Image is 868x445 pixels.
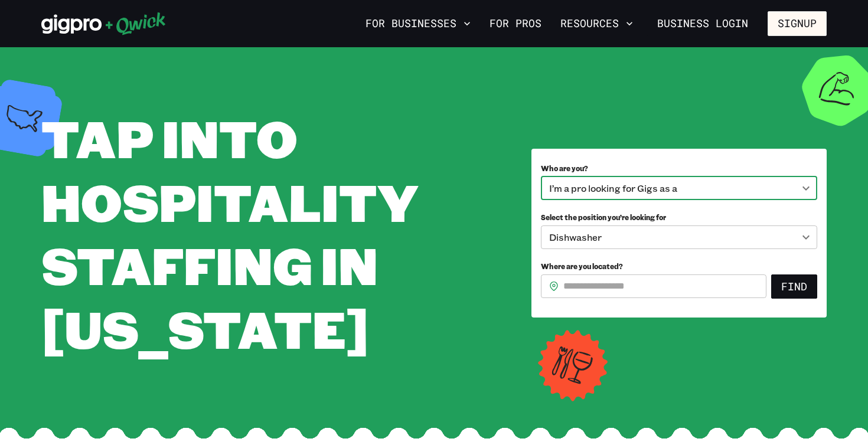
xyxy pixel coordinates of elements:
[541,163,588,173] span: Who are you?
[771,274,817,299] button: Find
[768,11,827,36] button: Signup
[541,212,666,222] span: Select the position you’re looking for
[556,14,638,34] button: Resources
[541,176,817,200] div: I’m a pro looking for Gigs as a
[541,225,817,249] div: Dishwasher
[485,14,546,34] a: For Pros
[541,261,623,271] span: Where are you located?
[647,11,758,36] a: Business Login
[41,104,418,362] span: Tap into Hospitality Staffing in [US_STATE]
[361,14,475,34] button: For Businesses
